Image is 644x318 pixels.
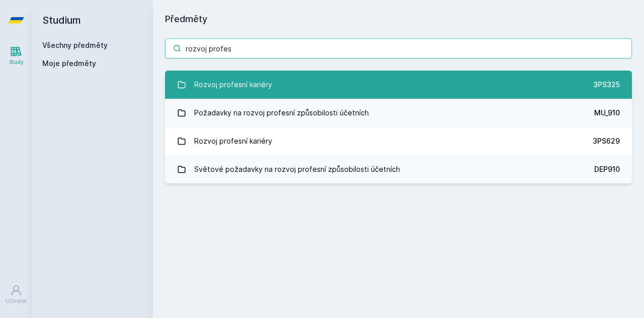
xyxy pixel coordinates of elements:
[42,41,108,49] a: Všechny předměty
[6,297,27,305] div: Uživatel
[165,12,632,26] h1: Předměty
[593,80,620,90] div: 3PS325
[593,136,620,146] div: 3PS629
[165,127,632,155] a: Rozvoj profesní kariéry 3PS629
[165,38,632,58] input: Název nebo ident předmětu…
[2,40,30,71] a: Study
[194,75,272,95] div: Rozvoj profesní kariéry
[165,155,632,183] a: Světové požadavky na rozvoj profesní způsobilosti účetních DEP910
[194,131,272,151] div: Rozvoj profesní kariéry
[165,71,632,99] a: Rozvoj profesní kariéry 3PS325
[9,58,24,66] div: Study
[42,58,96,69] span: Moje předměty
[165,99,632,127] a: Požadavky na rozvoj profesní způsobilosti účetních MU_910
[594,108,620,118] div: MU_910
[594,164,620,174] div: DEP910
[194,159,400,179] div: Světové požadavky na rozvoj profesní způsobilosti účetních
[2,279,30,310] a: Uživatel
[194,103,369,123] div: Požadavky na rozvoj profesní způsobilosti účetních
